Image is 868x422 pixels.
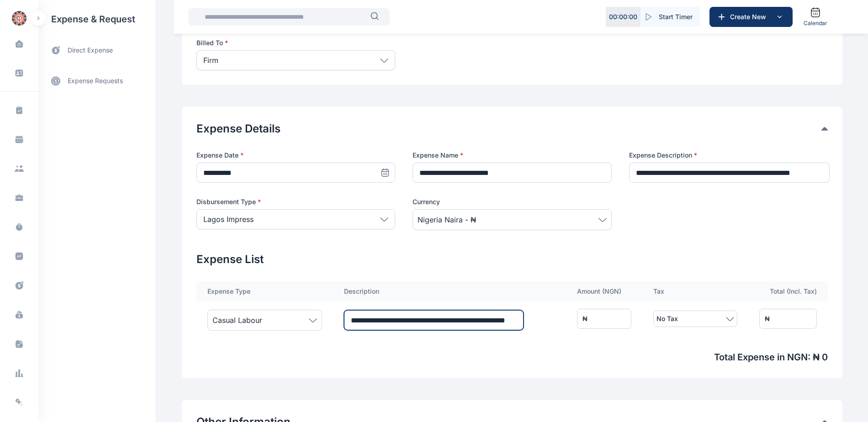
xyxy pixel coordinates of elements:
label: Billed To [196,38,395,47]
span: Currency [413,197,440,206]
a: expense requests [38,70,155,92]
div: ₦ [765,314,770,323]
label: Disbursement Type [196,197,395,206]
div: Expense Details [196,121,828,136]
span: Calendar [804,20,827,27]
label: Expense Name [413,151,611,160]
span: Start Timer [659,12,693,21]
p: Firm [203,55,218,66]
button: Start Timer [640,7,700,27]
a: Calendar [800,3,831,31]
th: Tax [642,281,748,301]
th: Amount ( NGN ) [566,281,643,301]
span: Casual Labour [212,315,262,326]
span: No Tax [656,313,678,324]
span: Nigeria Naira - ₦ [418,214,476,225]
span: Total Expense in NGN : ₦ 0 [196,351,828,364]
p: 00 : 00 : 00 [609,12,637,21]
p: Lagos Impress [203,214,254,225]
h2: Expense List [196,252,828,267]
th: Total (Incl. Tax) [748,281,828,301]
th: Expense Type [196,281,333,301]
label: Expense Date [196,151,395,160]
label: Expense Description [629,151,828,160]
span: Create New [726,12,774,21]
button: Create New [709,7,793,27]
th: Description [333,281,566,301]
div: expense requests [38,63,155,92]
span: direct expense [68,46,113,55]
a: direct expense [38,38,155,63]
div: ₦ [582,314,587,323]
button: Expense Details [196,121,821,136]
